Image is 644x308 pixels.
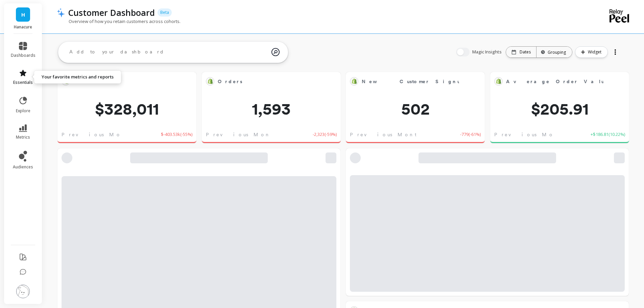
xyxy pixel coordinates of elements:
[218,77,315,86] span: Orders
[350,131,420,138] span: Previous Month
[16,135,30,140] span: metrics
[57,18,181,24] p: Overview of how you retain customers across cohorts.
[206,131,276,138] span: Previous Month
[158,8,172,17] p: Beta
[591,131,625,138] span: +$186.81 ( 10.22% )
[362,78,463,85] span: New Customer Signup
[73,78,113,85] span: Revenue
[202,101,341,117] span: 1,593
[16,285,30,298] img: profile picture
[161,131,192,138] span: $-403.53k ( -55% )
[73,77,171,86] span: Revenue
[575,46,608,58] button: Widget
[13,164,33,170] span: audiences
[13,80,33,85] span: essentials
[218,78,242,85] span: Orders
[543,49,566,55] div: Grouping
[490,101,629,117] span: $205.91
[21,11,25,19] span: H
[588,49,603,55] span: Widget
[57,101,196,117] span: $328,011
[62,131,132,138] span: Previous Month
[346,101,485,117] span: 502
[68,7,155,18] p: Customer Dashboard
[11,53,35,58] span: dashboards
[506,77,603,86] span: Average Order Value
[271,43,280,61] img: magic search icon
[472,49,503,55] span: Magic Insights
[11,24,35,30] p: Hanacure
[57,8,65,17] img: header icon
[460,131,481,138] span: -779 ( -61% )
[494,131,565,138] span: Previous Month
[362,77,459,86] span: New Customer Signup
[520,49,531,55] p: Dates
[506,78,608,85] span: Average Order Value
[313,131,337,138] span: -2,323 ( -59% )
[16,108,30,114] span: explore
